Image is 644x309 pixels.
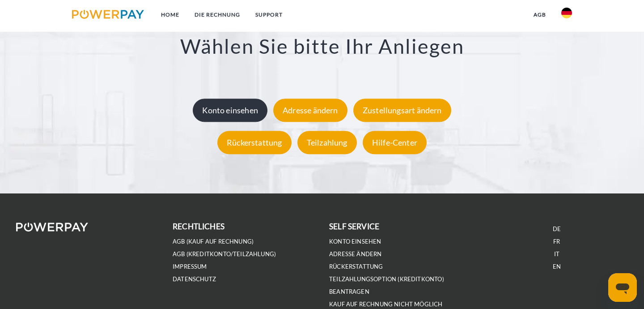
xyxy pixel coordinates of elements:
div: Konto einsehen [193,99,267,122]
div: Adresse ändern [273,99,347,122]
img: logo-powerpay-white.svg [16,223,88,232]
div: Zustellungsart ändern [353,99,451,122]
div: Hilfe-Center [363,131,427,154]
img: logo-powerpay.svg [72,10,144,19]
a: DATENSCHUTZ [173,275,216,283]
a: Adresse ändern [329,250,382,258]
a: Zustellungsart ändern [351,106,453,116]
a: IT [554,250,559,258]
div: Rückerstattung [217,131,292,154]
a: Kauf auf Rechnung nicht möglich [329,300,443,308]
div: Teilzahlung [297,131,357,154]
a: FR [553,238,560,245]
b: rechtliches [173,222,225,231]
a: Hilfe-Center [360,138,429,148]
a: Rückerstattung [329,263,383,270]
img: de [561,8,572,18]
h3: Wählen Sie bitte Ihr Anliegen [43,34,601,59]
iframe: Schaltfläche zum Öffnen des Messaging-Fensters [608,273,637,302]
a: SUPPORT [248,7,290,23]
a: DE [553,225,561,233]
a: AGB (Kreditkonto/Teilzahlung) [173,250,276,258]
a: EN [553,263,561,270]
a: Rückerstattung [215,138,294,148]
a: agb [526,7,554,23]
a: Konto einsehen [191,106,270,116]
a: Teilzahlung [295,138,359,148]
a: IMPRESSUM [173,263,207,270]
a: Konto einsehen [329,238,381,245]
a: Adresse ändern [271,106,350,116]
b: self service [329,222,379,231]
a: DIE RECHNUNG [187,7,248,23]
a: Home [153,7,187,23]
a: AGB (Kauf auf Rechnung) [173,238,254,245]
a: Teilzahlungsoption (KREDITKONTO) beantragen [329,275,444,296]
